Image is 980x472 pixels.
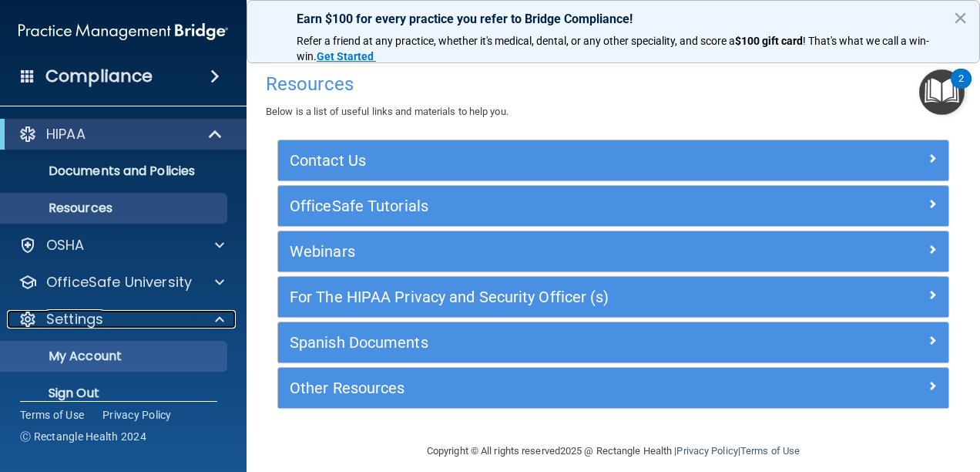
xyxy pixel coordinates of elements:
[10,201,220,216] p: Resources
[46,125,86,143] p: HIPAA
[266,106,508,117] span: Below is a list of useful links and materials to help you.
[290,243,770,260] h5: Webinars
[20,429,146,444] span: Ⓒ Rectangle Health 2024
[290,376,937,400] a: Other Resources
[10,349,220,364] p: My Account
[297,35,735,47] span: Refer a friend at any practice, whether it's medical, dental, or any other speciality, and score a
[290,285,937,309] a: For The HIPAA Privacy and Security Officer (s)
[290,379,770,396] h5: Other Resources
[102,407,172,423] a: Privacy Policy
[290,239,937,264] a: Webinars
[18,236,224,255] a: OSHA
[317,50,376,62] a: Get Started
[46,273,192,292] p: OfficeSafe University
[290,152,770,169] h5: Contact Us
[10,386,220,401] p: Sign Out
[18,16,228,47] img: PMB logo
[740,445,800,457] a: Terms of Use
[958,79,964,99] div: 2
[290,148,937,173] a: Contact Us
[919,69,965,115] button: Open Resource Center, 2 new notifications
[290,330,937,355] a: Spanish Documents
[45,66,153,87] h4: Compliance
[290,334,770,351] h5: Spanish Documents
[676,445,737,457] a: Privacy Policy
[290,194,937,218] a: OfficeSafe Tutorials
[46,310,103,329] p: Settings
[297,35,929,62] span: ! That's what we call a win-win.
[10,164,220,179] p: Documents and Policies
[953,5,968,30] button: Close
[290,288,770,305] h5: For The HIPAA Privacy and Security Officer (s)
[735,35,803,47] strong: $100 gift card
[18,310,224,329] a: Settings
[290,197,770,214] h5: OfficeSafe Tutorials
[46,236,85,255] p: OSHA
[297,12,930,26] p: Earn $100 for every practice you refer to Bridge Compliance!
[20,407,84,423] a: Terms of Use
[266,74,961,94] h4: Resources
[317,50,374,62] strong: Get Started
[18,273,224,292] a: OfficeSafe University
[18,125,223,143] a: HIPAA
